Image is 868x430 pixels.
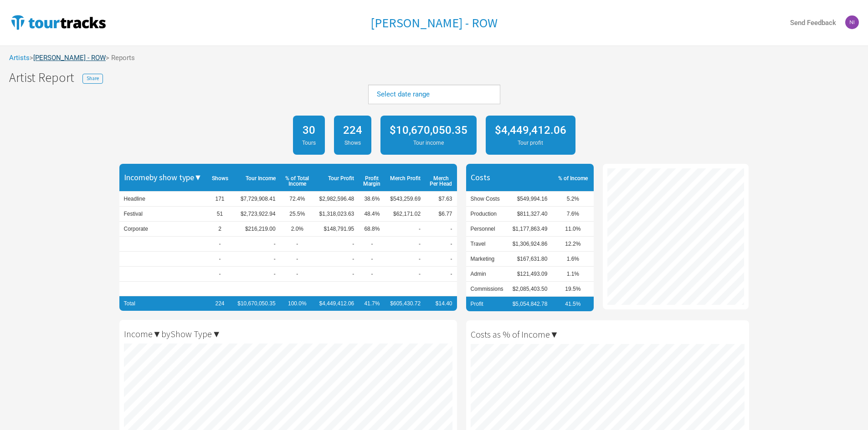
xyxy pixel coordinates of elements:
[87,75,99,81] span: Share
[495,125,566,136] div: $4,449,412.06
[552,164,594,191] th: % of Income
[233,296,280,311] td: $10,670,050.35
[302,140,316,146] div: Tours
[319,300,354,307] span: $4,449,412.06
[385,266,425,281] td: -
[466,206,508,221] td: Production
[508,251,552,266] td: $167,631.80
[280,221,314,236] td: 2.0%
[364,211,380,217] span: 48.4%
[425,164,457,192] th: Merch Per Head
[352,271,354,277] span: -
[280,251,314,266] td: -
[508,206,552,221] td: $811,327.40
[425,221,457,236] td: -
[194,172,202,182] span: ▼
[233,191,280,206] td: $7,729,908.41
[33,54,106,62] a: [PERSON_NAME] - ROW
[552,206,594,221] td: 7.6%
[359,164,385,192] th: Profit Margin
[364,300,380,307] span: 41.7%
[508,236,552,251] td: $1,306,924.86
[370,16,498,30] a: [PERSON_NAME] - ROW
[425,191,457,206] td: $7.63
[319,211,354,217] span: $1,318,023.63
[466,281,508,296] td: Commissions
[233,221,280,236] td: $216,219.00
[207,206,232,221] td: 51
[371,271,373,277] span: -
[371,241,373,247] span: -
[371,256,373,262] span: -
[352,256,354,262] span: -
[233,236,280,251] td: -
[385,191,425,206] td: $543,259.69
[207,191,232,206] td: 171
[385,206,425,221] td: $62,171.02
[233,206,280,221] td: $2,723,922.94
[385,164,425,192] th: Merch Profit
[119,191,207,206] td: Headline
[370,15,498,31] h1: [PERSON_NAME] - ROW
[466,236,508,251] td: Travel
[302,125,316,136] div: 30
[466,251,508,266] td: Marketing
[119,296,207,311] td: Total
[207,251,232,266] td: -
[30,55,106,61] span: >
[790,19,836,27] strong: Send Feedback
[552,281,594,296] td: 19.5%
[425,236,457,251] td: -
[495,140,566,146] div: Tour profit
[280,236,314,251] td: -
[207,164,232,192] th: Shows
[319,196,354,202] span: $2,982,596.48
[207,236,232,251] td: -
[352,241,354,247] span: -
[508,191,552,206] td: $549,994.16
[466,191,508,206] td: Show Costs
[385,221,425,236] td: -
[508,266,552,281] td: $121,493.09
[124,173,203,182] h3: Income by show type
[550,329,559,340] span: ▼
[425,206,457,221] td: $6.77
[212,328,221,339] span: ▼
[390,125,467,136] div: $10,670,050.35
[233,251,280,266] td: -
[552,266,594,281] td: 1.1%
[233,164,280,192] th: Tour Income
[280,206,314,221] td: 25.5%
[390,140,467,146] div: Tour income
[364,196,380,202] span: 38.6%
[425,266,457,281] td: -
[9,71,868,85] h1: Artist Report
[124,329,452,339] h2: Income by Show Type
[106,55,135,61] span: > Reports
[324,226,354,232] span: $148,791.95
[508,221,552,236] td: $1,177,863.49
[508,281,552,296] td: $2,085,403.50
[280,164,314,192] th: % of Total Income
[471,173,503,182] h3: Costs
[466,221,508,236] td: Personnel
[119,221,207,236] td: Corporate
[119,206,207,221] td: Festival
[552,251,594,266] td: 1.6%
[9,13,108,31] img: TourTracks
[343,140,362,146] div: Shows
[377,90,430,98] a: Select date range
[552,296,594,311] td: 41.5%
[385,296,425,311] td: $605,430.72
[845,15,859,29] img: Nicolas
[280,266,314,281] td: -
[153,328,162,339] span: ▼
[343,125,362,136] div: 224
[466,296,508,311] td: Profit
[471,329,550,340] span: Costs as % of Income
[425,296,457,311] td: $14.40
[425,251,457,266] td: -
[280,296,314,311] td: 100.0%
[280,191,314,206] td: 72.4%
[552,236,594,251] td: 12.2%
